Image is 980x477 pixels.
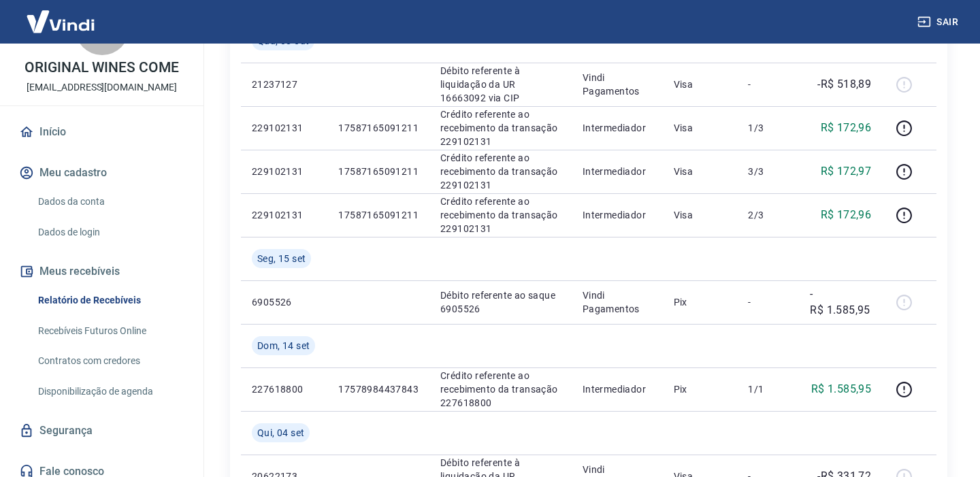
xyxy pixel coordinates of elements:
p: Intermediador [583,165,652,178]
p: 21237127 [252,78,316,91]
p: Débito referente ao saque 6905526 [440,289,561,316]
button: Sair [915,10,964,35]
p: Visa [674,121,727,135]
p: 17587165091211 [338,121,419,135]
p: Crédito referente ao recebimento da transação 229102131 [440,151,561,192]
p: Visa [674,165,727,178]
a: Dados de login [33,218,187,246]
span: Qui, 04 set [257,426,304,440]
p: 6905526 [252,295,316,309]
p: Crédito referente ao recebimento da transação 229102131 [440,108,561,148]
p: 229102131 [252,121,316,135]
p: Vindi Pagamentos [583,289,652,316]
p: [EMAIL_ADDRESS][DOMAIN_NAME] [27,80,177,95]
p: R$ 1.585,95 [811,381,871,397]
p: -R$ 518,89 [817,76,871,93]
p: Intermediador [583,121,652,135]
p: R$ 172,96 [821,207,872,223]
p: 2/3 [748,208,788,222]
p: ORIGINAL WINES COME [24,61,178,75]
a: Início [16,117,187,147]
span: Dom, 14 set [257,339,310,352]
p: Intermediador [583,208,652,222]
p: Visa [674,78,727,91]
p: -R$ 1.585,95 [810,286,871,318]
a: Relatório de Recebíveis [33,286,187,314]
p: 17587165091211 [338,208,419,222]
p: Visa [674,208,727,222]
p: 227618800 [252,382,316,396]
p: Pix [674,295,727,309]
a: Contratos com credores [33,347,187,375]
p: Vindi Pagamentos [583,71,652,98]
p: 3/3 [748,165,788,178]
p: 1/1 [748,382,788,396]
p: - [748,78,788,91]
p: Pix [674,382,727,396]
a: Recebíveis Futuros Online [33,317,187,345]
p: - [748,295,788,309]
span: Seg, 15 set [257,252,306,265]
button: Meu cadastro [16,158,187,188]
p: Crédito referente ao recebimento da transação 229102131 [440,195,561,235]
p: 17587165091211 [338,165,419,178]
a: Segurança [16,416,187,446]
p: Crédito referente ao recebimento da transação 227618800 [440,369,561,410]
p: 1/3 [748,121,788,135]
p: 229102131 [252,165,316,178]
p: Intermediador [583,382,652,396]
a: Disponibilização de agenda [33,378,187,406]
p: 17578984437843 [338,382,419,396]
p: R$ 172,96 [821,120,872,136]
a: Dados da conta [33,188,187,216]
p: R$ 172,97 [821,163,872,180]
p: Débito referente à liquidação da UR 16663092 via CIP [440,64,561,105]
button: Meus recebíveis [16,257,187,286]
img: Vindi [16,1,105,42]
p: 229102131 [252,208,316,222]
